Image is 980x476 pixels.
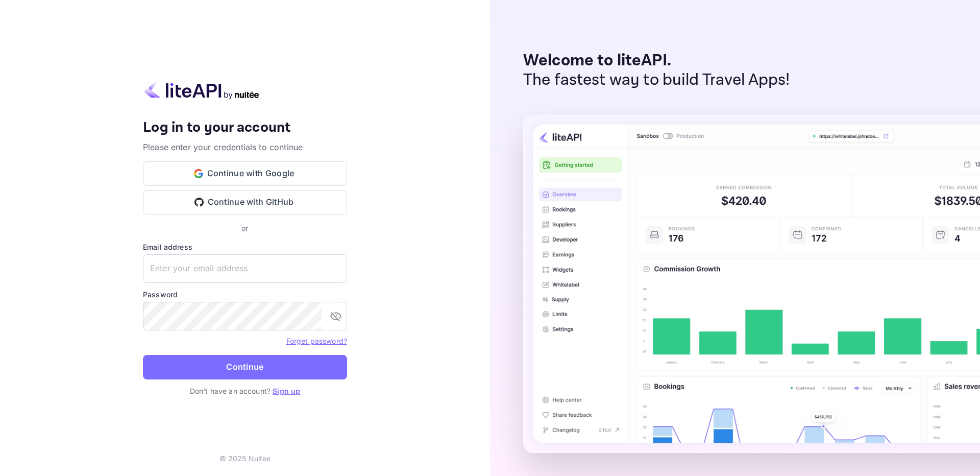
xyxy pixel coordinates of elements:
[143,80,260,100] img: liteapi
[143,141,347,153] p: Please enter your credentials to continue
[273,387,300,395] a: Sign up
[241,223,248,233] p: or
[143,242,347,252] label: Email address
[219,453,271,464] p: © 2025 Nuitee
[143,254,347,283] input: Enter your email address
[143,161,347,186] button: Continue with Google
[143,289,347,300] label: Password
[143,119,347,137] h4: Log in to your account
[523,70,790,90] p: The fastest way to build Travel Apps!
[326,306,346,326] button: toggle password visibility
[143,190,347,215] button: Continue with GitHub
[523,51,790,70] p: Welcome to liteAPI.
[143,386,347,396] p: Don't have an account?
[286,337,347,345] a: Forget password?
[143,355,347,379] button: Continue
[286,336,347,346] a: Forget password?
